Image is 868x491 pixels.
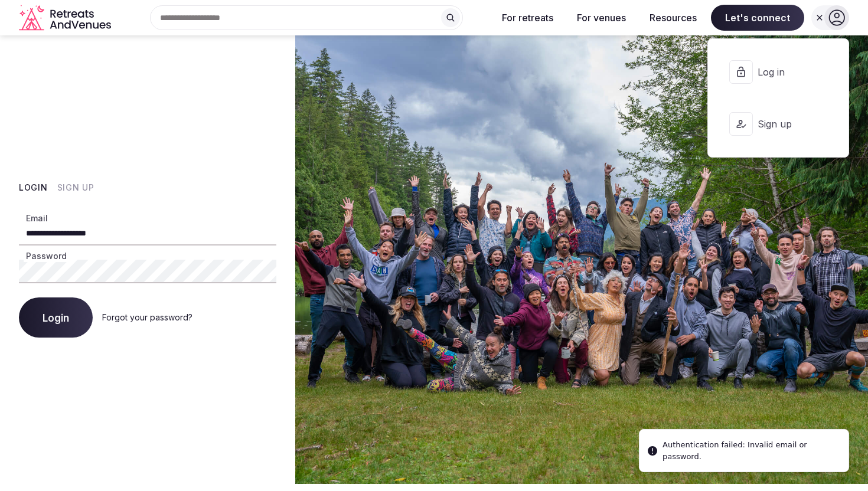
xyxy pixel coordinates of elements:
div: Authentication failed: Invalid email or password. [663,439,839,462]
span: Sign up [758,117,814,130]
button: Log in [717,48,839,96]
a: Visit the homepage [19,5,113,31]
img: My Account Background [295,35,868,484]
button: Login [19,182,48,194]
button: Sign up [717,100,839,148]
span: Log in [758,66,814,78]
button: For venues [567,5,635,31]
button: Login [19,297,93,338]
span: Login [43,312,69,323]
button: Resources [640,5,706,31]
button: For retreats [492,5,563,31]
span: Let's connect [711,5,804,31]
svg: Retreats and Venues company logo [19,5,113,31]
button: Sign Up [57,182,94,194]
a: Forgot your password? [102,312,192,322]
